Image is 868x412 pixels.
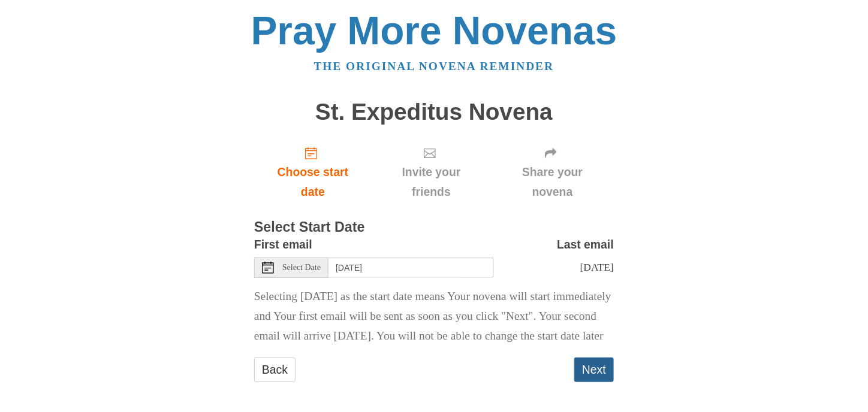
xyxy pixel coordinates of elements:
[503,162,602,202] span: Share your novena
[491,137,614,208] div: Click "Next" to confirm your start date first.
[384,162,479,202] span: Invite your friends
[254,358,296,382] a: Back
[557,235,614,255] label: Last email
[254,220,614,235] h3: Select Start Date
[574,358,614,382] button: Next
[282,263,321,272] span: Select Date
[254,287,614,346] p: Selecting [DATE] as the start date means Your novena will start immediately and Your first email ...
[266,162,360,202] span: Choose start date
[254,235,312,255] label: First email
[251,8,617,53] a: Pray More Novenas
[254,137,372,208] a: Choose start date
[254,99,614,125] h1: St. Expeditus Novena
[314,60,554,72] a: The original novena reminder
[372,137,491,208] div: Click "Next" to confirm your start date first.
[328,257,494,278] input: Use the arrow keys to pick a date
[580,261,614,273] span: [DATE]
